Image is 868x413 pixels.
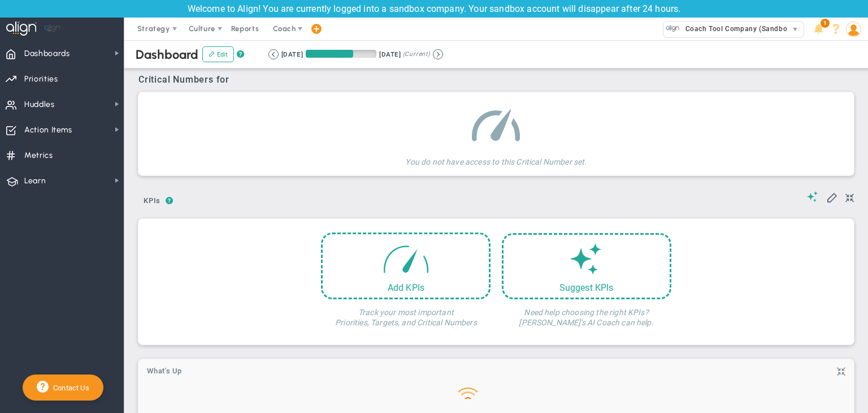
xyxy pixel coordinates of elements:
[405,149,587,167] h4: You do not have access to this Critical Number set.
[787,21,804,37] span: select
[323,282,489,293] div: Add KPIs
[666,21,680,36] img: 33476.Company.photo
[138,192,166,212] button: KPIs
[379,49,401,59] div: [DATE]
[273,24,296,33] span: Coach
[810,18,827,40] li: Announcements
[24,42,70,66] span: Dashboards
[680,21,793,36] span: Coach Tool Company (Sandbox)
[137,24,170,33] span: Strategy
[281,49,303,59] div: [DATE]
[24,67,58,91] span: Priorities
[807,191,818,202] span: Suggestions (AI Feature)
[433,49,443,59] button: Go to next period
[202,46,234,62] button: Edit
[225,18,265,40] span: Reports
[504,282,670,293] div: Suggest KPIs
[24,169,46,193] span: Learn
[403,49,430,59] span: (Current)
[138,192,166,210] span: KPIs
[306,50,376,58] div: Period Progress: 67% Day 61 of 90 with 29 remaining.
[502,299,671,328] h4: Need help choosing the right KPIs? [PERSON_NAME]'s AI Coach can help.
[821,19,830,28] span: 1
[24,144,53,167] span: Metrics
[827,18,845,40] li: Help & Frequently Asked Questions (FAQ)
[189,24,215,33] span: Culture
[846,21,861,37] img: 208890.Person.photo
[24,118,72,142] span: Action Items
[268,49,279,59] button: Go to previous period
[826,191,837,203] span: Edit My KPIs
[24,93,55,117] span: Huddles
[321,299,491,328] h4: Track your most important Priorities, Targets, and Critical Numbers
[138,74,232,85] span: Critical Numbers for
[136,47,198,62] span: Dashboard
[49,384,89,392] span: Contact Us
